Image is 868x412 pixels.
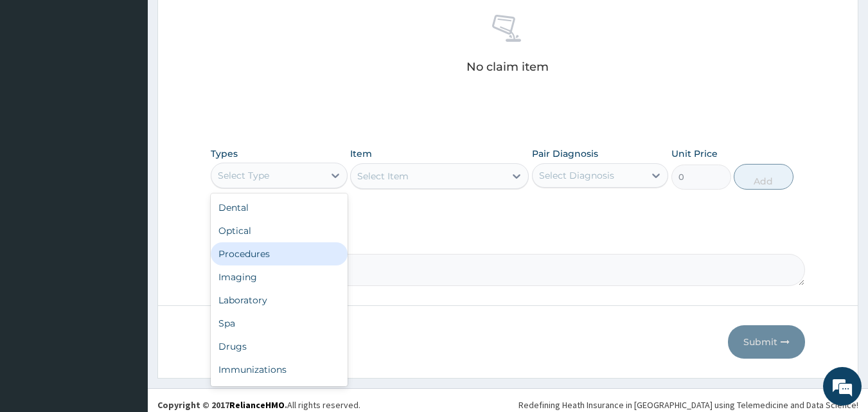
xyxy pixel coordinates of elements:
div: Immunizations [211,358,348,381]
div: Redefining Heath Insurance in [GEOGRAPHIC_DATA] using Telemedicine and Data Science! [518,399,858,411]
div: Procedures [211,242,348,265]
div: Laboratory [211,289,348,312]
label: Comment [211,236,806,247]
button: Submit [728,325,805,359]
p: No claim item [466,60,549,73]
div: Chat with us now [67,72,216,89]
div: Optical [211,219,348,242]
div: Imaging [211,265,348,289]
div: Spa [211,312,348,335]
a: RelianceHMO [229,399,285,411]
button: Add [734,164,793,190]
div: Select Diagnosis [539,169,614,182]
div: Drugs [211,335,348,358]
textarea: Type your message and hit 'Enter' [6,275,245,320]
label: Types [211,148,238,159]
div: Dental [211,196,348,219]
div: Minimize live chat window [211,6,242,37]
strong: Copyright © 2017 . [157,399,287,411]
label: Pair Diagnosis [532,147,598,160]
label: Unit Price [671,147,718,160]
label: Item [350,147,372,160]
div: Others [211,381,348,404]
div: Select Type [218,169,269,182]
span: We're online! [75,124,177,254]
img: d_794563401_company_1708531726252_794563401 [24,64,52,96]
